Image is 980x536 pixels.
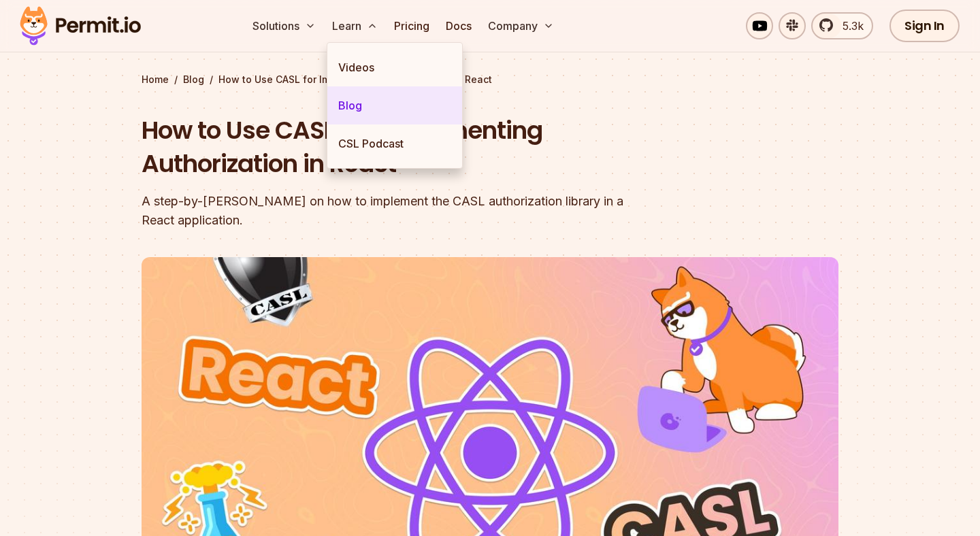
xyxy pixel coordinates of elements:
[811,12,873,39] a: 5.3k
[142,192,664,230] div: A step-by-[PERSON_NAME] on how to implement the CASL authorization library in a React application.
[327,48,462,86] a: Videos
[327,86,462,124] a: Blog
[142,73,169,86] a: Home
[327,124,462,163] a: CSL Podcast
[834,18,864,34] span: 5.3k
[889,10,960,42] a: Sign In
[14,3,147,49] img: Permit logo
[183,73,204,86] a: Blog
[389,12,435,39] a: Pricing
[142,114,664,181] h1: How to Use CASL for Implementing Authorization in React
[247,12,321,39] button: Solutions
[327,12,383,39] button: Learn
[440,12,477,39] a: Docs
[142,73,838,86] div: / /
[483,12,559,39] button: Company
